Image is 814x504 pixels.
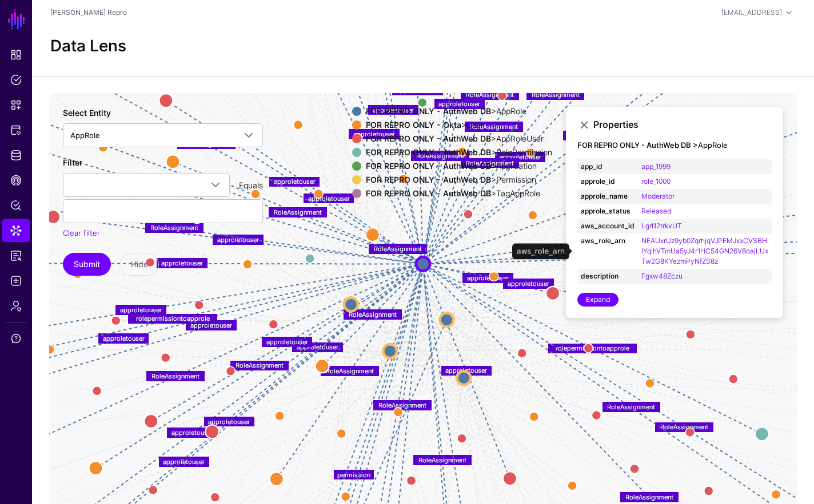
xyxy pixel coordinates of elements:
h3: Properties [593,119,772,130]
span: Support [10,333,22,344]
text: approletouser [445,366,487,374]
strong: FOR REPRO ONLY - Okta [366,120,461,130]
a: Fgxw48Zczu [641,272,683,280]
div: > TagAppRole [364,189,554,198]
text: permission [337,470,370,478]
text: approletouser [208,417,250,425]
a: Released [641,207,671,215]
text: rolepermissiontoapprole [136,315,210,322]
text: RoleAssignment [274,208,322,216]
strong: FOR REPRO ONLY - AuthWeb DB [366,161,491,171]
a: Snippets [2,94,30,116]
strong: FOR REPRO ONLY - AuthWeb DB > [577,140,698,150]
text: RoleAssignment [236,361,284,369]
a: Moderator [641,192,675,200]
a: Policies [2,68,30,91]
label: Filter [63,156,82,168]
span: Data Lens [10,225,22,236]
span: Policy Lens [10,200,22,211]
text: approletouser [120,306,162,314]
strong: FOR REPRO ONLY - AuthWeb DB [366,147,491,157]
strong: FOR REPRO ONLY - AuthWeb DB [366,175,491,184]
div: Equals [234,179,268,191]
strong: FOR REPRO ONLY - AuthWeb DB [366,134,491,143]
text: RoleAssignment [378,401,426,409]
button: Hide [120,253,159,276]
text: RoleAssignment [349,311,397,318]
text: approletouser [438,100,480,108]
a: LgrI12trkvUT [641,221,682,230]
text: approletouser [467,274,509,282]
text: rolepermissiontoapprole [556,344,629,352]
span: AppRole [70,131,100,140]
text: approletouser [190,321,232,329]
text: RoleAssignment [326,367,374,375]
text: approletouser [171,429,213,437]
span: Dashboard [10,49,22,61]
a: [PERSON_NAME] Repro [50,8,127,17]
div: aws_role_arn [512,244,569,260]
strong: aws_role_arn [581,236,635,246]
div: > Application [364,162,554,171]
div: > Permission [364,175,554,184]
div: > User [364,120,554,130]
text: RoleAssignment [466,91,514,99]
h4: AppRole [577,141,772,150]
strong: FOR REPRO ONLY - AuthWeb DB [366,106,491,116]
span: Reports [10,250,22,261]
a: app_1999 [641,162,671,171]
text: approletouser [297,343,338,351]
span: Snippets [10,99,22,111]
a: Data Lens [2,219,30,242]
span: Admin [10,300,22,312]
div: > AppRole [364,107,554,116]
a: CAEP Hub [2,169,30,192]
div: [EMAIL_ADDRESS] [721,7,782,18]
strong: app_id [581,162,635,172]
text: approletouser [397,86,438,94]
a: NEAUxrUz9yb0ZqrhjqVJPEMJxxCVSBHlYqihVTmUa5yJ4r1HC54GN26V8oajLUxTw2G8KYezmPyNfZS8z [641,236,768,265]
h2: Data Lens [50,37,126,55]
a: Protected Systems [2,119,30,142]
text: RoleAssignment [625,493,673,501]
strong: aws_account_id [581,221,635,231]
text: approletouser [103,334,145,342]
strong: approle_name [581,191,635,201]
a: SGNL [7,7,26,32]
a: Admin [2,295,30,317]
span: CAEP Hub [10,175,22,186]
text: approletouser [308,194,350,202]
a: Identity Data Fabric [2,144,30,167]
text: approletouser [163,458,205,466]
text: RoleAssignment [532,91,580,99]
button: Submit [63,253,111,276]
text: RoleAssignment [607,403,655,411]
strong: description [581,271,635,281]
a: Logs [2,269,30,292]
text: RoleAssignment [660,423,708,431]
strong: approle_status [581,206,635,216]
text: approletouser [274,178,316,186]
a: Dashboard [2,43,30,66]
text: RoleAssignment [151,372,199,380]
div: > RolePermission [364,148,554,157]
text: RoleAssignment [418,456,466,464]
span: Protected Systems [10,124,22,136]
text: approletouser [266,338,308,346]
div: > AppRoleUser [364,134,554,143]
a: Reports [2,244,30,267]
strong: approle_id [581,176,635,187]
strong: FOR REPRO ONLY - AuthWeb DB [366,188,491,198]
text: approletouser [508,280,549,288]
label: Select Entity [63,107,111,119]
span: Identity Data Fabric [10,150,22,161]
text: RoleAssignment [374,245,422,253]
a: Policy Lens [2,194,30,217]
a: Clear filter [63,228,100,237]
span: Policies [10,74,22,86]
a: Expand [577,293,619,307]
a: role_1000 [641,177,671,186]
span: Logs [10,275,22,287]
